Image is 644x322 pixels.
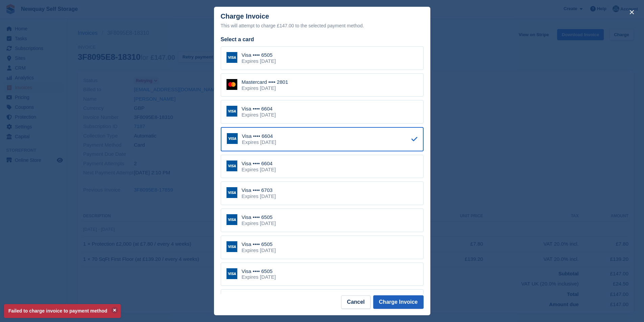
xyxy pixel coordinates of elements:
[242,106,276,112] div: Visa •••• 6604
[226,106,237,117] img: Visa Logo
[227,133,238,144] img: Visa Logo
[242,160,276,167] div: Visa •••• 6604
[341,295,370,309] button: Cancel
[626,7,637,18] button: close
[242,187,276,193] div: Visa •••• 6703
[242,241,276,247] div: Visa •••• 6505
[242,274,276,280] div: Expires [DATE]
[242,79,288,85] div: Mastercard •••• 2801
[221,22,424,30] div: This will attempt to charge £147.00 to the selected payment method.
[226,241,237,252] img: Visa Logo
[242,220,276,226] div: Expires [DATE]
[4,304,121,318] p: Failed to charge invoice to payment method
[226,52,237,63] img: Visa Logo
[242,58,276,64] div: Expires [DATE]
[242,247,276,253] div: Expires [DATE]
[373,295,424,309] button: Charge Invoice
[226,79,237,90] img: Mastercard Logo
[242,193,276,199] div: Expires [DATE]
[221,13,424,30] div: Charge Invoice
[242,133,276,139] div: Visa •••• 6604
[242,214,276,220] div: Visa •••• 6505
[242,52,276,58] div: Visa •••• 6505
[226,214,237,225] img: Visa Logo
[221,35,424,44] div: Select a card
[242,139,276,145] div: Expires [DATE]
[226,268,237,279] img: Visa Logo
[242,268,276,274] div: Visa •••• 6505
[242,112,276,118] div: Expires [DATE]
[242,167,276,173] div: Expires [DATE]
[226,160,237,171] img: Visa Logo
[242,85,288,91] div: Expires [DATE]
[226,187,237,198] img: Visa Logo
